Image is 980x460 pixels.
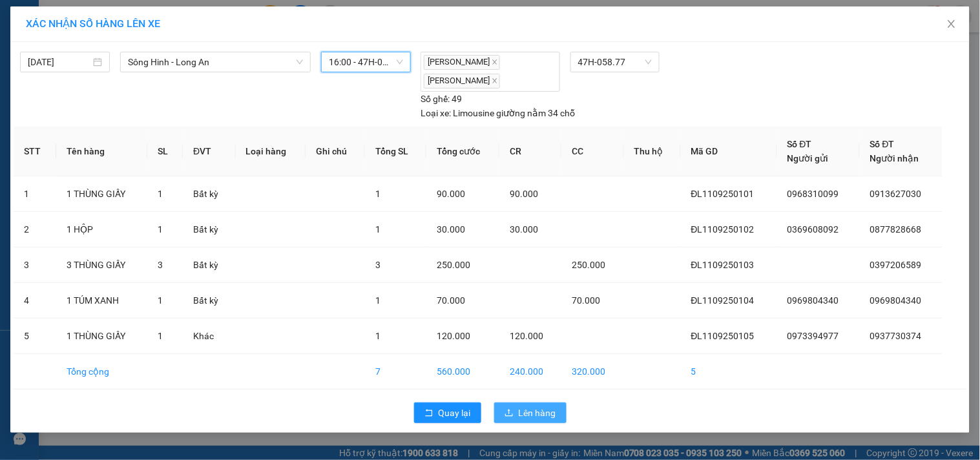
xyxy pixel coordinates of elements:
td: 1 THÙNG GIẤY [56,176,147,212]
span: ĐL1109250102 [691,224,755,235]
span: 0369608092 [787,224,839,235]
td: 1 [14,176,56,212]
span: Loại xe: [421,106,451,120]
span: Số ĐT [787,139,812,149]
button: uploadLên hàng [494,402,567,423]
span: Sông Hinh - Long An [128,52,303,72]
span: 0397206589 [870,260,922,270]
td: Khác [183,319,235,354]
span: 90.000 [437,189,465,199]
th: Tổng SL [365,127,426,176]
span: 1 [158,189,163,199]
span: 1 [158,331,163,341]
span: Người gửi [787,153,829,163]
span: 0937730374 [870,331,922,341]
span: ĐL1109250103 [691,260,755,270]
span: ĐL1109250105 [691,331,755,341]
td: Bất kỳ [183,283,235,319]
span: 3 [158,260,163,270]
span: upload [505,408,514,419]
span: rollback [424,408,433,419]
span: 0973394977 [787,331,839,341]
th: Ghi chú [306,127,365,176]
th: Loại hàng [236,127,306,176]
th: SL [147,127,183,176]
td: 5 [681,354,777,390]
td: Bất kỳ [183,176,235,212]
span: 0969804340 [870,295,922,306]
th: CC [561,127,623,176]
td: Bất kỳ [183,212,235,247]
th: CR [499,127,561,176]
span: 16:00 - 47H-058.77 [329,52,403,72]
span: 250.000 [437,260,470,270]
th: Tổng cước [426,127,499,176]
th: ĐVT [183,127,235,176]
span: 250.000 [572,260,605,270]
span: 47H-058.77 [578,52,652,72]
span: close [492,78,498,84]
span: 1 [158,224,163,235]
td: 2 [14,212,56,247]
td: 1 HỘP [56,212,147,247]
span: down [296,58,304,66]
span: 0877828668 [870,224,922,235]
span: [PERSON_NAME] [424,74,500,89]
span: Số ĐT [870,139,895,149]
span: Người nhận [870,153,919,163]
th: STT [14,127,56,176]
span: ĐL1109250104 [691,295,755,306]
span: 1 [375,295,381,306]
td: 560.000 [426,354,499,390]
span: 0913627030 [870,189,922,199]
span: Quay lại [439,406,471,420]
span: close [946,19,957,29]
span: Số ghế: [421,92,450,106]
td: 3 THÙNG GIẤY [56,247,147,283]
span: ĐL1109250101 [691,189,755,199]
td: 3 [14,247,56,283]
td: 320.000 [561,354,623,390]
span: 1 [375,224,381,235]
div: Limousine giường nằm 34 chỗ [421,106,575,120]
span: 120.000 [510,331,543,341]
span: XÁC NHẬN SỐ HÀNG LÊN XE [26,17,160,30]
th: Mã GD [681,127,777,176]
td: 7 [365,354,426,390]
span: 1 [375,189,381,199]
td: 1 TÚM XANH [56,283,147,319]
td: Bất kỳ [183,247,235,283]
button: Close [933,6,970,43]
span: 70.000 [437,295,465,306]
td: 240.000 [499,354,561,390]
span: 30.000 [437,224,465,235]
div: 49 [421,92,462,106]
span: 90.000 [510,189,538,199]
td: 1 THÙNG GIẤY [56,319,147,354]
span: 1 [158,295,163,306]
span: 70.000 [572,295,600,306]
span: 1 [375,331,381,341]
span: 120.000 [437,331,470,341]
th: Tên hàng [56,127,147,176]
td: 5 [14,319,56,354]
span: 0969804340 [787,295,839,306]
th: Thu hộ [624,127,681,176]
span: [PERSON_NAME] [424,55,500,70]
span: close [492,59,498,65]
input: 11/09/2025 [28,55,90,69]
td: Tổng cộng [56,354,147,390]
td: 4 [14,283,56,319]
span: 30.000 [510,224,538,235]
span: Lên hàng [519,406,556,420]
button: rollbackQuay lại [414,402,481,423]
span: 0968310099 [787,189,839,199]
span: 3 [375,260,381,270]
